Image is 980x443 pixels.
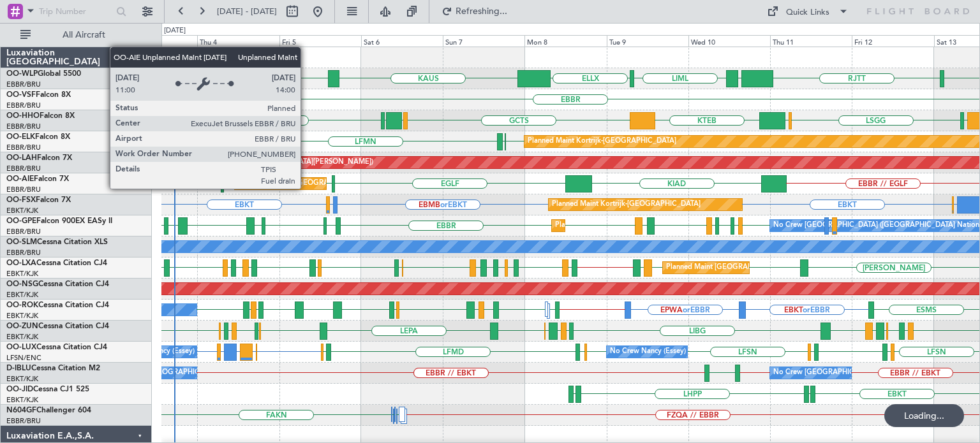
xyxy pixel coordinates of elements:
div: Planned Maint Kortrijk-[GEOGRAPHIC_DATA] [552,195,701,214]
a: EBKT/KJK [6,395,38,405]
a: EBBR/BRU [6,143,41,152]
div: Thu 4 [197,35,279,47]
span: OO-LUX [6,344,36,351]
a: OO-FSXFalcon 7X [6,196,71,204]
button: Quick Links [761,1,855,22]
a: OO-ROKCessna Citation CJ4 [6,301,109,309]
a: EBBR/BRU [6,122,41,131]
a: LFSN/ENC [6,353,41,363]
a: EBKT/KJK [6,269,38,279]
a: EBBR/BRU [6,185,41,194]
span: OO-JID [6,386,33,393]
a: EBBR/BRU [6,80,41,89]
div: Unplanned Maint [GEOGRAPHIC_DATA] ([GEOGRAPHIC_DATA] National) [238,174,478,193]
span: OO-SLM [6,238,37,246]
span: OO-FSX [6,196,36,204]
div: Quick Links [786,6,829,19]
a: OO-SLMCessna Citation XLS [6,238,108,246]
span: OO-ROK [6,301,38,309]
a: EBBR/BRU [6,248,41,258]
div: Planned Maint Kortrijk-[GEOGRAPHIC_DATA] [528,132,676,151]
a: OO-WLPGlobal 5500 [6,70,81,78]
div: Mon 8 [524,35,606,47]
a: OO-HHOFalcon 8X [6,112,75,120]
a: EBKT/KJK [6,311,38,321]
a: EBBR/BRU [6,101,41,110]
span: OO-GPE [6,217,36,225]
div: Sat 6 [361,35,443,47]
span: OO-LXA [6,259,36,267]
a: EBBR/BRU [6,164,41,173]
a: OO-LUXCessna Citation CJ4 [6,344,107,351]
a: EBKT/KJK [6,206,38,215]
span: OO-HHO [6,112,40,120]
div: Sun 7 [443,35,524,47]
a: EBBR/BRU [6,416,41,426]
span: [DATE] - [DATE] [217,6,277,17]
span: OO-LAH [6,154,37,162]
div: [DATE] [164,25,186,36]
button: All Aircraft [14,25,138,45]
div: Planned Maint [GEOGRAPHIC_DATA] ([GEOGRAPHIC_DATA] National) [666,258,897,277]
div: Wed 10 [688,35,770,47]
a: EBKT/KJK [6,332,38,342]
div: No Crew Nancy (Essey) [610,342,686,361]
a: OO-ZUNCessna Citation CJ4 [6,323,109,330]
div: Fri 12 [852,35,933,47]
span: All Aircraft [33,31,135,40]
span: OO-AIE [6,175,34,183]
a: OO-JIDCessna CJ1 525 [6,386,89,393]
a: N604GFChallenger 604 [6,407,91,414]
a: OO-LAHFalcon 7X [6,154,72,162]
a: EBKT/KJK [6,374,38,384]
div: Tue 9 [607,35,688,47]
a: OO-AIEFalcon 7X [6,175,69,183]
a: OO-NSGCessna Citation CJ4 [6,280,109,288]
span: D-IBLU [6,365,31,372]
span: Refreshing... [455,7,509,16]
a: OO-GPEFalcon 900EX EASy II [6,217,112,225]
span: N604GF [6,407,36,414]
div: Fri 5 [279,35,361,47]
div: Thu 11 [770,35,852,47]
a: OO-ELKFalcon 8X [6,133,70,141]
a: D-IBLUCessna Citation M2 [6,365,100,372]
span: OO-ZUN [6,323,38,330]
a: EBKT/KJK [6,290,38,300]
a: OO-LXACessna Citation CJ4 [6,259,107,267]
span: OO-WLP [6,70,38,78]
span: OO-VSF [6,91,36,99]
span: OO-NSG [6,280,38,288]
div: Planned Maint [GEOGRAPHIC_DATA] ([GEOGRAPHIC_DATA] National) [555,216,786,235]
a: EBBR/BRU [6,227,41,236]
div: Loading... [884,404,964,427]
input: Trip Number [39,2,112,21]
span: OO-ELK [6,133,35,141]
button: Refreshing... [436,1,512,22]
a: OO-VSFFalcon 8X [6,91,71,99]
